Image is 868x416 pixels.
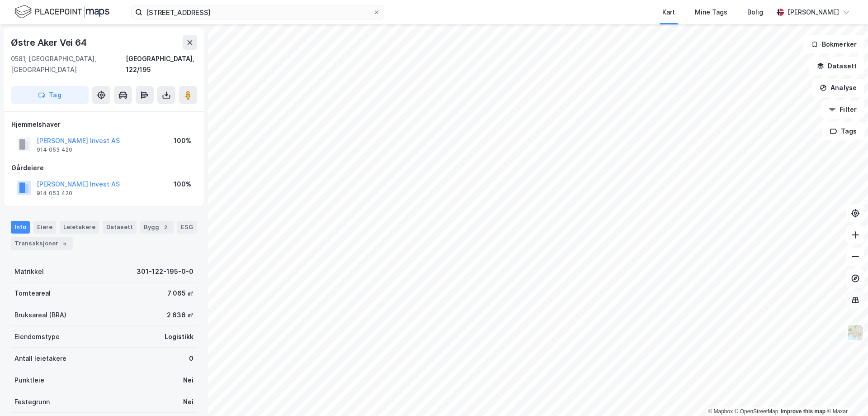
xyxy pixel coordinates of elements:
[167,288,193,299] div: 7 065 ㎡
[14,397,50,407] div: Festegrunn
[11,86,89,104] button: Tag
[821,100,864,119] button: Filter
[11,237,73,250] div: Transaksjoner
[14,266,44,277] div: Matrikkel
[14,4,109,20] img: logo.f888ab2527a4732fd821a326f86c7f29.svg
[183,375,193,386] div: Nei
[14,310,66,320] div: Bruksareal (BRA)
[735,408,778,415] a: OpenStreetMap
[822,122,864,140] button: Tags
[781,408,826,415] a: Improve this map
[11,221,30,234] div: Info
[14,331,60,342] div: Eiendomstype
[812,79,864,97] button: Analyse
[847,324,864,341] img: Z
[803,35,864,53] button: Bokmerker
[183,397,193,407] div: Nei
[126,53,197,75] div: [GEOGRAPHIC_DATA], 122/195
[137,266,193,277] div: 301-122-195-0-0
[809,57,864,75] button: Datasett
[14,353,66,364] div: Antall leietakere
[174,135,191,146] div: 100%
[165,331,193,342] div: Logistikk
[142,5,373,19] input: Søk på adresse, matrikkel, gårdeiere, leietakere eller personer
[11,119,197,130] div: Hjemmelshaver
[11,35,89,50] div: Østre Aker Vei 64
[33,221,56,234] div: Eiere
[14,288,51,299] div: Tomteareal
[177,221,197,234] div: ESG
[37,146,72,153] div: 914 053 420
[823,373,868,416] iframe: Chat Widget
[60,221,99,234] div: Leietakere
[167,310,193,320] div: 2 636 ㎡
[161,223,170,232] div: 2
[140,221,174,234] div: Bygg
[60,239,69,248] div: 5
[174,179,191,190] div: 100%
[37,190,72,197] div: 914 053 420
[189,353,193,364] div: 0
[103,221,137,234] div: Datasett
[747,7,763,18] div: Bolig
[11,163,197,173] div: Gårdeiere
[708,408,733,415] a: Mapbox
[11,53,126,75] div: 0581, [GEOGRAPHIC_DATA], [GEOGRAPHIC_DATA]
[788,7,839,18] div: [PERSON_NAME]
[662,7,675,18] div: Kart
[14,375,44,386] div: Punktleie
[695,7,727,18] div: Mine Tags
